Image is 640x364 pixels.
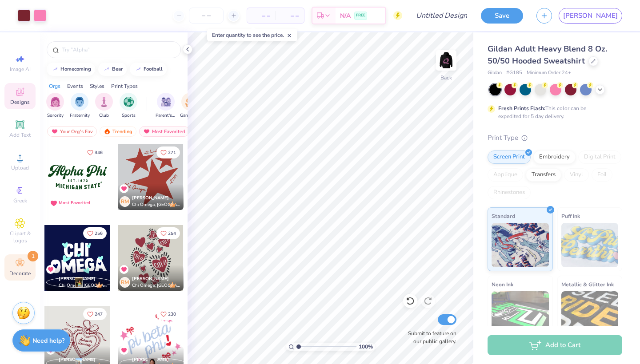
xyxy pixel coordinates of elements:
[561,211,580,221] span: Puff Ink
[488,44,607,66] span: Gildan Adult Heavy Blend 8 Oz. 50/50 Hooded Sweatshirt
[46,93,64,119] button: filter button
[492,280,513,289] span: Neon Ink
[563,11,618,21] span: [PERSON_NAME]
[180,93,200,119] div: filter for Game Day
[130,63,167,76] button: football
[168,231,176,236] span: 254
[120,277,130,288] div: RM
[527,69,571,77] span: Minimum Order: 24 +
[83,308,107,320] button: Like
[59,282,107,289] span: Chi Omega, [GEOGRAPHIC_DATA][US_STATE]
[61,45,175,54] input: Try "Alpha"
[156,308,180,320] button: Like
[51,128,58,135] img: most_fav.gif
[488,69,502,77] span: Gildan
[122,112,136,119] span: Sports
[120,93,137,119] div: filter for Sports
[564,168,589,182] div: Vinyl
[533,150,576,164] div: Embroidery
[526,168,561,182] div: Transfers
[559,8,622,24] a: [PERSON_NAME]
[340,11,351,20] span: N/A
[359,343,373,351] span: 100 %
[252,11,270,20] span: – –
[132,276,169,282] span: [PERSON_NAME]
[561,223,619,267] img: Puff Ink
[112,67,123,71] div: bear
[207,29,297,41] div: Enter quantity to see the price.
[492,291,549,336] img: Neon Ink
[437,51,455,69] img: Back
[90,82,104,90] div: Styles
[50,97,60,107] img: Sorority Image
[95,150,103,155] span: 346
[156,93,176,119] div: filter for Parent's Weekend
[189,8,224,24] input: – –
[100,126,136,137] div: Trending
[49,82,60,90] div: Orgs
[47,63,95,76] button: homecoming
[498,105,545,112] strong: Fresh Prints Flash:
[98,63,127,76] button: bear
[124,97,134,107] img: Sports Image
[161,97,171,107] img: Parent's Weekend Image
[60,67,91,71] div: homecoming
[103,67,110,72] img: trend_line.gif
[403,329,456,345] label: Submit to feature on our public gallery.
[28,251,38,261] span: 1
[132,202,180,208] span: Chi Omega, [GEOGRAPHIC_DATA]
[95,312,103,317] span: 247
[132,282,180,289] span: Chi Omega, [GEOGRAPHIC_DATA]
[70,93,90,119] div: filter for Fraternity
[506,69,522,77] span: # G185
[168,150,176,155] span: 271
[95,231,103,236] span: 256
[99,97,109,107] img: Club Image
[59,200,90,206] div: Most Favorited
[132,356,169,363] span: [PERSON_NAME]
[135,67,142,72] img: trend_line.gif
[10,66,31,73] span: Image AI
[59,276,96,282] span: [PERSON_NAME]
[488,186,531,199] div: Rhinestones
[10,99,30,106] span: Designs
[32,336,64,345] strong: Need help?
[156,93,176,119] button: filter button
[440,74,452,82] div: Back
[156,112,176,119] span: Parent's Weekend
[498,104,608,120] div: This color can be expedited for 5 day delivery.
[578,150,621,164] div: Digital Print
[47,126,97,137] div: Your Org's Fav
[4,230,36,244] span: Clipart & logos
[13,197,27,204] span: Greek
[104,128,111,135] img: trending.gif
[488,150,531,164] div: Screen Print
[492,223,549,267] img: Standard
[488,133,622,143] div: Print Type
[9,131,31,138] span: Add Text
[70,93,90,119] button: filter button
[281,11,299,20] span: – –
[52,67,59,72] img: trend_line.gif
[488,168,523,182] div: Applique
[168,312,176,317] span: 230
[70,112,90,119] span: Fraternity
[409,7,474,24] input: Untitled Design
[185,97,196,107] img: Game Day Image
[47,112,64,119] span: Sorority
[492,211,515,221] span: Standard
[75,97,84,107] img: Fraternity Image
[481,8,523,24] button: Save
[132,195,169,201] span: [PERSON_NAME]
[561,280,614,289] span: Metallic & Glitter Ink
[120,93,137,119] button: filter button
[139,126,189,137] div: Most Favorited
[144,67,163,71] div: football
[67,82,83,90] div: Events
[356,12,365,19] span: FREE
[180,112,200,119] span: Game Day
[83,146,107,158] button: Like
[111,82,138,90] div: Print Types
[156,227,180,239] button: Like
[11,164,29,171] span: Upload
